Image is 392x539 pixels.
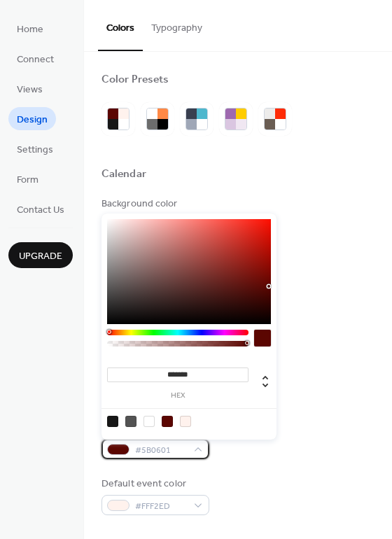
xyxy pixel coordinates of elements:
[8,17,52,40] a: Home
[135,499,187,514] span: #FFF2ED
[8,107,56,130] a: Design
[125,416,136,427] div: rgb(83, 83, 83)
[17,83,43,97] span: Views
[162,416,173,427] div: rgb(91, 6, 1)
[8,242,73,268] button: Upgrade
[8,137,62,160] a: Settings
[17,203,64,218] span: Contact Us
[17,143,53,157] span: Settings
[19,249,62,264] span: Upgrade
[101,167,146,182] div: Calendar
[135,443,187,458] span: #5B0601
[107,392,248,400] label: hex
[17,173,38,188] span: Form
[107,416,118,427] div: rgb(23, 23, 23)
[17,52,54,67] span: Connect
[8,167,47,190] a: Form
[8,47,62,70] a: Connect
[101,73,169,87] div: Color Presets
[8,197,73,220] a: Contact Us
[8,77,51,100] a: Views
[143,416,155,427] div: rgb(255, 255, 255)
[17,113,48,127] span: Design
[101,477,206,491] div: Default event color
[17,22,43,37] span: Home
[101,197,206,211] div: Background color
[180,416,191,427] div: rgb(255, 242, 237)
